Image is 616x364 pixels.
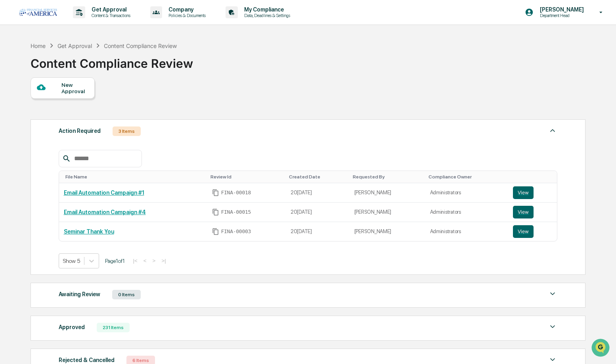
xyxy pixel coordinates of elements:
[515,174,554,180] div: Toggle SortBy
[591,338,612,359] iframe: Open customer support
[238,13,294,18] p: Data, Deadlines & Settings
[61,82,88,94] div: New Approval
[85,13,134,18] p: Content & Transactions
[85,6,134,13] p: Get Approval
[513,225,534,238] button: View
[534,13,588,18] p: Department Head
[131,257,140,264] button: |<
[64,209,146,215] a: Email Automation Campaign #4
[104,42,177,49] div: Content Compliance Review
[19,9,57,16] img: logo
[286,203,350,222] td: 20[DATE]
[64,228,114,235] a: Seminar Thank You
[57,101,64,107] div: 🗄️
[513,186,552,199] a: View
[286,183,350,203] td: 20[DATE]
[210,174,282,180] div: Toggle SortBy
[8,101,14,107] div: 🖐️
[65,174,205,180] div: Toggle SortBy
[65,100,98,108] span: Attestations
[31,50,193,71] div: Content Compliance Review
[286,222,350,241] td: 20[DATE]
[289,174,346,180] div: Toggle SortBy
[548,322,557,331] img: caret
[548,289,557,299] img: caret
[27,69,100,75] div: We're available if you need us!
[513,206,552,218] a: View
[159,257,168,264] button: >|
[212,228,219,235] span: Copy Id
[350,183,425,203] td: [PERSON_NAME]
[5,97,54,111] a: 🖐️Preclearance
[105,258,125,264] span: Page 1 of 1
[59,126,101,136] div: Action Required
[31,42,46,49] div: Home
[5,112,53,126] a: 🔎Data Lookup
[162,6,210,13] p: Company
[54,97,101,111] a: 🗄️Attestations
[8,116,14,122] div: 🔎
[59,322,85,332] div: Approved
[16,115,50,123] span: Data Lookup
[513,206,534,218] button: View
[238,6,294,13] p: My Compliance
[64,190,144,196] a: Email Automation Campaign #1
[425,222,508,241] td: Administrators
[513,186,534,199] button: View
[56,134,96,140] a: Powered byPylon
[141,257,149,264] button: <
[135,63,144,73] button: Start new chat
[353,174,422,180] div: Toggle SortBy
[429,174,505,180] div: Toggle SortBy
[8,61,22,75] img: 1746055101610-c473b297-6a78-478c-a979-82029cc54cd1
[350,222,425,241] td: [PERSON_NAME]
[425,183,508,203] td: Administrators
[221,209,251,215] span: FINA-00015
[27,61,130,69] div: Start new chat
[350,203,425,222] td: [PERSON_NAME]
[534,6,588,13] p: [PERSON_NAME]
[548,126,557,135] img: caret
[221,190,251,196] span: FINA-00018
[212,209,219,216] span: Copy Id
[513,225,552,238] a: View
[79,134,96,140] span: Pylon
[425,203,508,222] td: Administrators
[16,100,51,108] span: Preclearance
[212,189,219,196] span: Copy Id
[59,289,100,299] div: Awaiting Review
[8,17,144,29] p: How can we help?
[97,323,130,332] div: 231 Items
[221,228,251,235] span: FINA-00003
[150,257,158,264] button: >
[162,13,210,18] p: Policies & Documents
[57,42,92,49] div: Get Approval
[113,126,141,136] div: 3 Items
[112,290,141,299] div: 0 Items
